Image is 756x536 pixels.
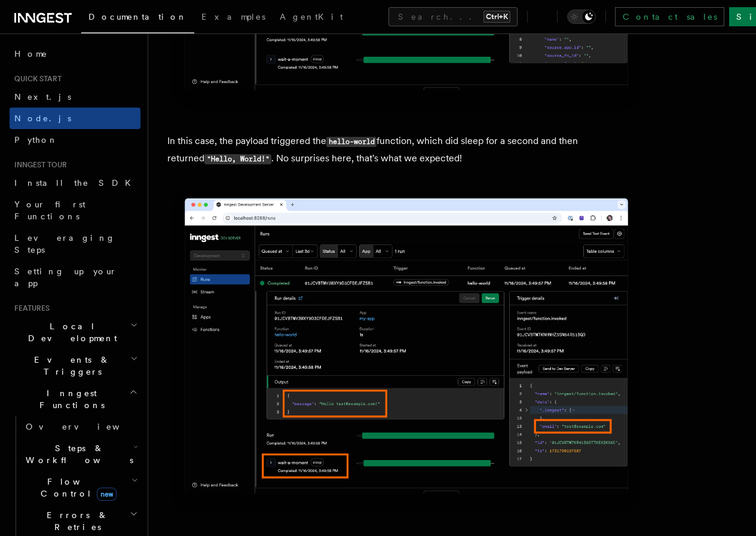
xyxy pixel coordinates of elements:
[10,160,67,170] span: Inngest tour
[10,304,50,313] span: Features
[81,4,194,33] a: Documentation
[10,349,140,382] button: Events & Triggers
[10,261,140,294] a: Setting up your app
[21,437,140,471] button: Steps & Workflows
[21,471,140,504] button: Flow Controlnew
[26,422,149,431] span: Overview
[10,227,140,261] a: Leveraging Steps
[201,12,265,22] span: Examples
[14,178,138,188] span: Install the SDK
[14,92,71,102] span: Next.js
[167,133,645,167] p: In this case, the payload triggered the function, which did sleep for a second and then returned ...
[21,416,140,437] a: Overview
[14,114,71,123] span: Node.js
[273,4,350,32] a: AgentKit
[21,476,131,500] span: Flow Control
[14,135,58,145] span: Python
[14,200,85,221] span: Your first Functions
[194,4,273,32] a: Examples
[204,154,271,164] code: "Hello, World!"
[567,10,596,24] button: Toggle dark mode
[14,267,117,288] span: Setting up your app
[167,186,645,517] img: Inngest Dev Server web interface's runs tab with a single completed run expanded indicating that ...
[21,509,130,533] span: Errors & Retries
[10,43,140,65] a: Home
[10,320,130,344] span: Local Development
[280,12,343,22] span: AgentKit
[388,7,518,26] button: Search...Ctrl+K
[10,86,140,108] a: Next.js
[10,382,140,416] button: Inngest Functions
[615,7,724,26] a: Contact sales
[88,12,187,22] span: Documentation
[14,233,115,255] span: Leveraging Steps
[10,387,129,411] span: Inngest Functions
[14,48,48,60] span: Home
[10,194,140,227] a: Your first Functions
[21,442,133,466] span: Steps & Workflows
[10,172,140,194] a: Install the SDK
[10,129,140,151] a: Python
[10,316,140,349] button: Local Development
[483,11,510,23] kbd: Ctrl+K
[10,74,62,84] span: Quick start
[326,137,377,147] code: hello-world
[10,354,130,378] span: Events & Triggers
[97,488,117,501] span: new
[10,108,140,129] a: Node.js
